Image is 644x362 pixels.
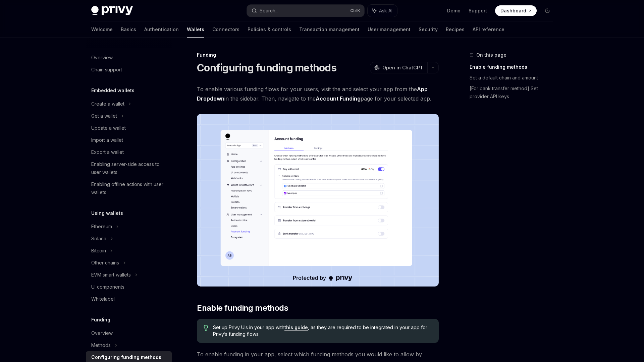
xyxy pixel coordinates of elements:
a: Security [419,21,438,38]
div: Get a wallet [91,112,117,120]
span: Dashboard [500,7,526,14]
div: Overview [91,54,113,62]
a: Enable funding methods [470,62,558,72]
img: Fundingupdate PNG [197,114,439,287]
a: Enabling server-side access to user wallets [86,158,172,178]
a: Update a wallet [86,122,172,134]
button: Open in ChatGPT [370,62,427,73]
div: Enabling server-side access to user wallets [91,160,168,176]
div: Create a wallet [91,100,124,108]
a: Authentication [144,21,179,38]
a: Overview [86,52,172,64]
div: Solana [91,235,106,243]
a: Policies & controls [248,21,291,38]
div: Overview [91,329,113,337]
div: Enabling offline actions with user wallets [91,180,168,196]
a: Export a wallet [86,146,172,158]
a: this guide [284,324,308,330]
img: dark logo [91,6,133,15]
a: Connectors [212,21,239,38]
h5: Funding [91,316,110,324]
div: Methods [91,341,111,349]
div: Update a wallet [91,124,126,132]
svg: Tip [204,325,208,331]
h5: Using wallets [91,209,123,217]
a: Import a wallet [86,134,172,146]
a: [For bank transfer method] Set provider API keys [470,83,558,102]
a: Dashboard [495,5,537,16]
span: On this page [476,51,506,59]
a: Set a default chain and amount [470,72,558,83]
h1: Configuring funding methods [197,62,336,74]
div: UI components [91,283,124,291]
div: Import a wallet [91,136,123,144]
span: To enable various funding flows for your users, visit the and select your app from the in the sid... [197,84,439,103]
button: Toggle dark mode [542,5,553,16]
a: Welcome [91,21,113,38]
div: EVM smart wallets [91,271,131,279]
span: Ask AI [379,7,392,14]
a: Support [469,7,487,14]
span: Ctrl K [350,8,360,13]
span: Open in ChatGPT [382,64,423,71]
div: Bitcoin [91,247,106,255]
a: Transaction management [299,21,360,38]
a: Whitelabel [86,293,172,305]
a: Overview [86,327,172,339]
div: Search... [260,7,278,15]
div: Funding [197,52,439,58]
div: Export a wallet [91,148,124,156]
a: UI components [86,281,172,293]
a: Enabling offline actions with user wallets [86,178,172,198]
div: Configuring funding methods [91,353,161,361]
a: API reference [473,21,504,38]
a: Recipes [446,21,465,38]
button: Ask AI [368,5,397,17]
a: User management [368,21,411,38]
a: Chain support [86,64,172,76]
span: Enable funding methods [197,303,288,313]
a: Demo [447,7,461,14]
button: Search...CtrlK [247,5,364,17]
div: Ethereum [91,223,112,231]
span: Set up Privy UIs in your app with , as they are required to be integrated in your app for Privy’s... [213,324,432,338]
a: Basics [121,21,136,38]
div: Other chains [91,259,119,267]
div: Chain support [91,66,122,74]
h5: Embedded wallets [91,86,135,95]
a: Wallets [187,21,204,38]
a: Account Funding [316,95,361,102]
div: Whitelabel [91,295,115,303]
